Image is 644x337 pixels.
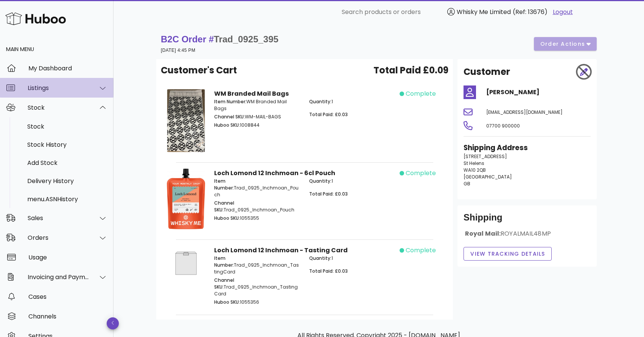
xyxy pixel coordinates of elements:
[309,178,331,184] span: Quantity:
[27,196,107,203] div: menu.ASNHistory
[214,255,300,275] p: Trad_0925_Inchmoan_TastingCard
[167,89,205,152] img: Product Image
[214,299,240,305] span: Huboo SKU:
[214,169,335,177] strong: Loch Lomond 12 Inchmoan - 6cl Pouch
[214,277,234,290] span: Channel SKU:
[406,89,436,98] span: complete
[309,255,395,262] p: 1
[309,111,348,118] span: Total Paid: £0.03
[464,180,470,187] span: GB
[457,8,511,16] span: Whisky Me Limited
[464,143,591,153] h3: Shipping Address
[161,48,195,53] small: [DATE] 4:45 PM
[27,123,107,130] div: Stock
[28,104,89,111] div: Stock
[486,88,591,97] h4: [PERSON_NAME]
[28,65,107,72] div: My Dashboard
[161,34,278,44] strong: B2C Order #
[28,234,89,241] div: Orders
[28,84,89,92] div: Listings
[214,98,300,112] p: WM Branded Mail Bags
[214,34,278,44] span: Trad_0925_395
[167,246,205,281] img: Product Image
[214,200,300,213] p: Trad_0925_Inchmoan_Pouch
[309,178,395,185] p: 1
[464,160,484,166] span: St Helens
[214,178,234,191] span: Item Number:
[470,250,545,258] span: View Tracking details
[464,174,512,180] span: [GEOGRAPHIC_DATA]
[214,122,300,129] p: 1008844
[28,254,107,261] div: Usage
[214,113,245,120] span: Channel SKU:
[486,123,520,129] span: 07700 900000
[464,247,552,261] button: View Tracking details
[214,299,300,306] p: 1055356
[214,215,240,221] span: Huboo SKU:
[5,11,66,27] img: Huboo Logo
[28,293,107,300] div: Cases
[513,8,548,16] span: (Ref: 13676)
[214,255,234,268] span: Item Number:
[486,109,563,115] span: [EMAIL_ADDRESS][DOMAIN_NAME]
[167,169,205,229] img: Product Image
[309,255,331,261] span: Quantity:
[28,273,89,281] div: Invoicing and Payments
[214,277,300,297] p: Trad_0925_Inchmoan_TastingCard
[27,141,107,148] div: Stock History
[27,177,107,185] div: Delivery History
[161,64,237,77] span: Customer's Cart
[464,153,507,160] span: [STREET_ADDRESS]
[553,8,573,17] a: Logout
[214,98,246,105] span: Item Number:
[28,313,107,320] div: Channels
[214,122,240,128] span: Huboo SKU:
[501,229,551,238] span: ROYALMAIL48MP
[214,215,300,222] p: 1055355
[406,246,436,255] span: complete
[27,159,107,166] div: Add Stock
[464,167,486,173] span: WA10 2QB
[309,191,348,197] span: Total Paid: £0.03
[309,98,395,105] p: 1
[28,214,89,222] div: Sales
[309,268,348,274] span: Total Paid: £0.03
[214,200,234,213] span: Channel SKU:
[309,98,331,105] span: Quantity:
[373,64,448,77] span: Total Paid £0.09
[214,246,348,255] strong: Loch Lomond 12 Inchmoan - Tasting Card
[214,113,300,120] p: WM-MAIL-BAGS
[464,230,591,244] div: Royal Mail:
[464,65,510,79] h2: Customer
[214,178,300,198] p: Trad_0925_Inchmoan_Pouch
[464,211,591,230] div: Shipping
[214,89,289,98] strong: WM Branded Mail Bags
[406,169,436,178] span: complete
